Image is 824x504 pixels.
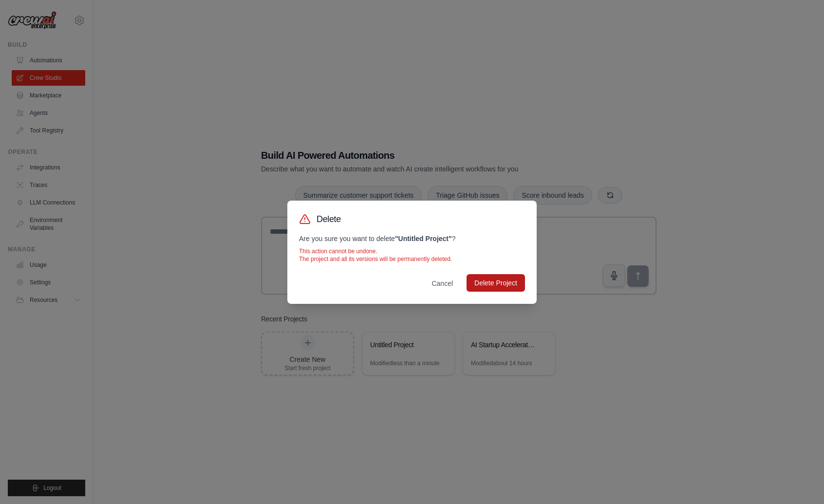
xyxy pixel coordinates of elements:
[775,457,824,504] iframe: Chat Widget
[299,255,525,263] p: The project and all its versions will be permanently deleted.
[299,234,525,243] p: Are you sure you want to delete ?
[467,274,525,292] button: Delete Project
[317,212,341,226] h3: Delete
[299,247,525,255] p: This action cannot be undone.
[395,235,452,243] strong: " Untitled Project "
[424,275,461,292] button: Cancel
